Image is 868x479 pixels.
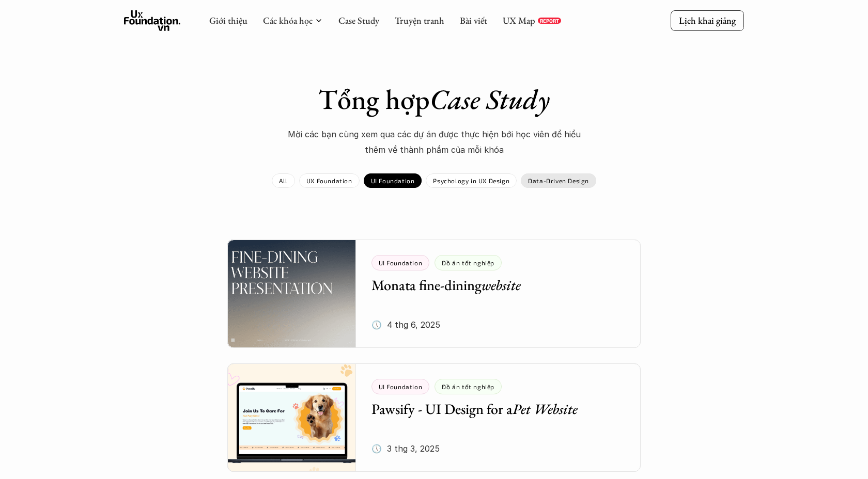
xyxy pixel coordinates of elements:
[227,239,641,348] a: UI FoundationĐồ án tốt nghiệpMonata fine-diningwebsite🕔 4 thg 6, 2025
[338,14,379,26] a: Case Study
[279,126,589,158] p: Mời các bạn cùng xem qua các dự án được thực hiện bới học viên để hiểu thêm về thành phẩm của mỗi...
[528,177,589,184] p: Data-Driven Design
[227,363,641,472] a: UI FoundationĐồ án tốt nghiệpPawsify - UI Design for aPet Website🕔 3 thg 3, 2025
[279,177,288,184] p: All
[299,173,360,188] a: UX Foundation
[426,173,517,188] a: Psychology in UX Design
[521,173,596,188] a: Data-Driven Design
[209,14,247,26] a: Giới thiệu
[460,14,487,26] a: Bài viết
[364,173,422,188] a: UI Foundation
[272,173,295,188] a: All
[433,177,509,184] p: Psychology in UX Design
[538,18,561,24] a: REPORT
[306,177,352,184] p: UX Foundation
[253,83,615,116] h1: Tổng hợp
[371,177,415,184] p: UI Foundation
[503,14,535,26] a: UX Map
[395,14,444,26] a: Truyện tranh
[430,81,550,117] em: Case Study
[679,14,736,26] p: Lịch khai giảng
[671,10,744,30] a: Lịch khai giảng
[540,18,559,24] p: REPORT
[263,14,313,26] a: Các khóa học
